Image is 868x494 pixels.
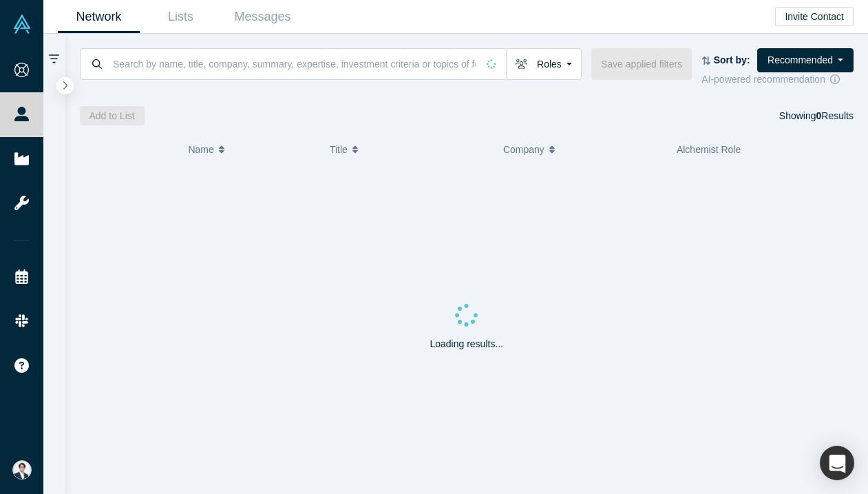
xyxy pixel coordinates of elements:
[506,48,582,80] button: Roles
[701,72,854,87] div: AI-powered recommendation
[80,106,145,125] button: Add to List
[330,135,348,164] span: Title
[430,337,503,351] p: Loading results...
[112,48,477,80] input: Search by name, title, company, summary, expertise, investment criteria or topics of focus
[12,460,32,480] img: Eisuke Shimizu's Account
[775,7,854,26] button: Invite Contact
[188,135,315,164] button: Name
[591,48,692,80] button: Save applied filters
[714,54,750,65] strong: Sort by:
[140,1,222,33] a: Lists
[222,1,304,33] a: Messages
[188,135,213,164] span: Name
[779,106,854,125] div: Showing
[677,144,741,155] span: Alchemist Role
[58,1,140,33] a: Network
[12,14,32,34] img: Alchemist Vault Logo
[757,48,854,72] button: Recommended
[816,110,822,121] strong: 0
[816,110,854,121] span: Results
[503,135,662,164] button: Company
[503,135,544,164] span: Company
[330,135,489,164] button: Title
